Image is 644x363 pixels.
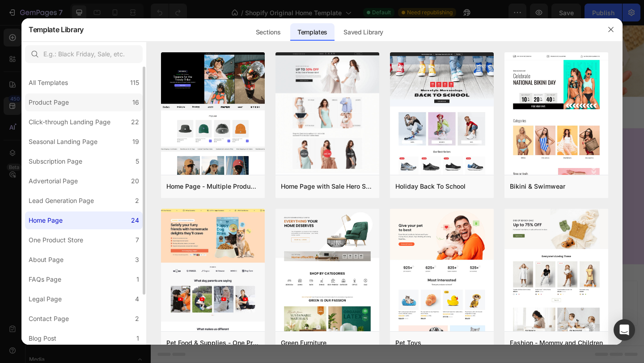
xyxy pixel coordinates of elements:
[166,181,259,192] div: Home Page - Multiple Product - Apparel - Style 4
[29,313,69,324] div: Contact Page
[290,23,335,41] div: Templates
[432,149,530,162] p: CONNECT
[132,97,139,108] div: 16
[38,182,253,204] input: Enter your email
[136,274,139,285] div: 1
[135,294,139,304] div: 4
[614,319,635,341] div: Open Intercom Messenger
[132,136,139,147] div: 19
[510,338,603,348] div: Fashion - Mommy and Children
[247,273,290,283] span: Add section
[336,23,390,41] div: Saved Library
[241,304,289,312] span: from URL or image
[168,304,229,312] span: inspired by CRO experts
[29,136,97,147] div: Seasonal Landing Page
[29,195,94,206] div: Lead Generation Page
[395,338,421,348] div: Pet Toys
[29,235,83,245] div: One Product Store
[29,176,78,186] div: Advertorial Page
[395,181,466,192] div: Holiday Back To School
[301,304,368,312] span: then drag & drop elements
[281,181,374,192] div: Home Page with Sale Hero Section
[29,18,84,41] h2: Template Library
[135,195,139,206] div: 2
[373,191,377,200] u: s
[131,176,139,186] div: 20
[136,333,139,344] div: 1
[444,191,475,200] a: Instagram
[29,274,61,285] div: FAQs Page
[29,117,110,127] div: Click-through Landing Page
[29,254,64,265] div: About Page
[249,23,288,41] div: Sections
[29,333,56,344] div: Blog Post
[39,149,272,170] p: Subscribe to Our Newsletter and Stay Up to Date on the Latest Collections, and Exclusive Discounts.
[29,77,68,88] div: All Templates
[318,191,373,200] a: Delivery & Return
[172,293,226,303] div: Choose templates
[318,172,334,180] a: Shop
[242,293,289,303] div: Generate layout
[136,235,139,245] div: 7
[135,254,139,265] div: 3
[308,293,362,303] div: Add blank section
[166,338,259,348] div: Pet Food & Supplies - One Product Store
[29,97,69,108] div: Product Page
[29,294,62,304] div: Legal Page
[131,117,139,127] div: 22
[130,77,139,88] div: 115
[29,215,63,226] div: Home Page
[135,313,139,324] div: 2
[29,156,82,167] div: Subscription Page
[318,231,353,239] a: Contact Us
[136,156,139,167] div: 5
[131,215,139,226] div: 24
[318,149,416,162] p: LINKS
[318,211,348,219] a: About Us
[444,172,474,180] a: Facebook
[281,338,326,348] div: Green Furniture
[25,45,143,63] input: E.g.: Black Friday, Sale, etc.
[510,181,565,192] div: Bikini & Swimwear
